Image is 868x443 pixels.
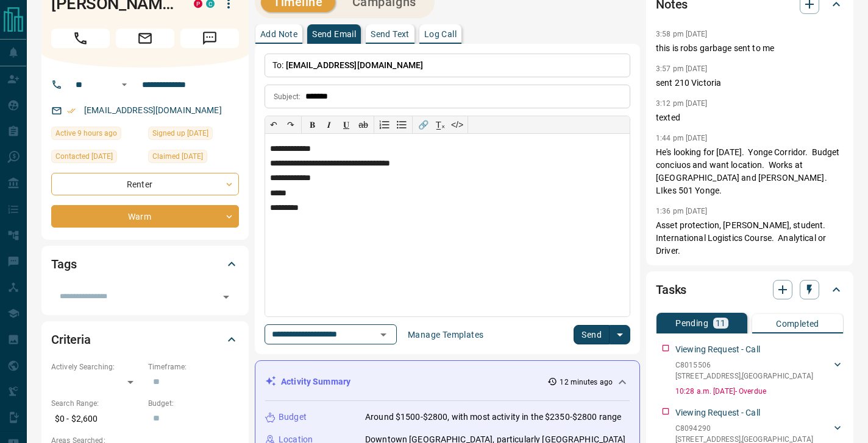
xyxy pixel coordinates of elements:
span: Contacted [DATE] [55,150,113,162]
span: Call [51,29,110,48]
span: Claimed [DATE] [152,150,203,162]
button: 𝐔 [338,116,355,133]
button: Send [574,325,610,344]
button: Open [375,326,392,343]
p: 3:58 pm [DATE] [656,30,708,38]
span: 𝐔 [343,120,349,130]
p: Actively Searching: [51,361,142,372]
span: Active 9 hours ago [55,127,117,139]
p: [STREET_ADDRESS] , [GEOGRAPHIC_DATA] [675,371,813,382]
a: [EMAIL_ADDRESS][DOMAIN_NAME] [84,105,222,115]
div: Wed Feb 21 2024 [148,127,239,144]
s: ab [358,120,368,130]
p: texted [656,111,844,124]
div: Tags [51,249,239,279]
p: Budget: [148,398,239,409]
button: ab [355,116,372,133]
p: 1:44 pm [DATE] [656,134,708,142]
p: Pending [675,319,708,327]
p: Completed [776,319,819,328]
p: 3:57 pm [DATE] [656,65,708,73]
div: Criteria [51,325,239,354]
p: sent 210 Victoria [656,77,844,89]
p: Send Email [312,30,356,38]
h2: Criteria [51,330,91,349]
button: 🔗 [414,116,432,133]
p: He's looking for [DATE]. Yonge Corridor. Budget conciuos and want location. Works at [GEOGRAPHIC_... [656,146,844,197]
div: Wed Aug 13 2025 [51,150,142,167]
p: Add Note [260,30,297,38]
button: 𝑰 [321,116,338,133]
p: C8015506 [675,360,813,371]
svg: Email Verified [67,106,76,115]
p: $0 - $2,600 [51,409,142,429]
p: Log Call [424,30,457,38]
p: Asset protection, [PERSON_NAME], student. International Logistics Course. Analytical or Driver. [656,219,844,257]
p: Around $1500-$2800, with most activity in the $2350-$2800 range [365,411,621,424]
div: Mon Feb 26 2024 [148,150,239,167]
span: Signed up [DATE] [152,127,208,139]
button: ↶ [265,116,282,133]
span: Message [180,29,239,48]
div: Renter [51,173,239,195]
button: Numbered list [376,116,393,133]
div: split button [574,325,630,344]
p: 10:28 a.m. [DATE] - Overdue [675,386,844,397]
p: C8094290 [675,423,813,434]
button: Manage Templates [400,325,491,344]
button: </> [449,116,466,133]
span: [EMAIL_ADDRESS][DOMAIN_NAME] [286,60,424,70]
p: 12 minutes ago [560,377,613,388]
h2: Tags [51,254,76,274]
div: Tasks [656,275,844,304]
p: Activity Summary [281,375,350,388]
button: Bullet list [393,116,410,133]
p: Send Text [371,30,410,38]
div: Activity Summary12 minutes ago [265,371,630,393]
button: Open [117,77,132,92]
button: T̲ₓ [432,116,449,133]
h2: Tasks [656,280,686,299]
p: To: [265,54,630,77]
p: Timeframe: [148,361,239,372]
button: ↷ [282,116,299,133]
p: 3:12 pm [DATE] [656,99,708,108]
p: Viewing Request - Call [675,343,760,356]
p: Search Range: [51,398,142,409]
p: Budget [279,411,307,424]
div: C8015506[STREET_ADDRESS],[GEOGRAPHIC_DATA] [675,357,844,384]
p: this is robs garbage sent to me [656,42,844,55]
button: Open [218,288,235,305]
button: 𝐁 [304,116,321,133]
p: Viewing Request - Call [675,406,760,419]
p: 1:36 pm [DATE] [656,207,708,215]
p: 11 [716,319,726,327]
div: Tue Aug 19 2025 [51,127,142,144]
div: Warm [51,205,239,228]
span: Email [116,29,174,48]
p: Subject: [274,91,301,102]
